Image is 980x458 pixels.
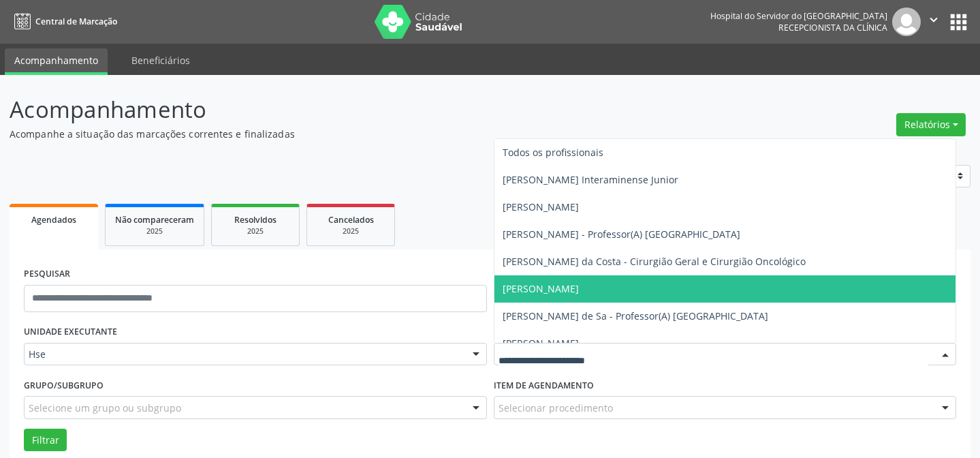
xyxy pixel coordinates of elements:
[503,173,678,186] span: [PERSON_NAME] Interaminense Junior
[947,10,970,34] button: apps
[35,16,117,27] span: Central de Marcação
[221,226,289,236] div: 2025
[24,429,67,452] button: Filtrar
[503,200,579,213] span: [PERSON_NAME]
[10,93,682,127] p: Acompanhamento
[317,226,385,236] div: 2025
[503,255,806,268] span: [PERSON_NAME] da Costa - Cirurgião Geral e Cirurgião Oncológico
[892,7,921,36] img: img
[503,282,579,295] span: [PERSON_NAME]
[24,264,70,285] label: PESQUISAR
[503,337,579,350] span: [PERSON_NAME]
[29,348,459,361] span: Hse
[115,214,194,226] span: Não compareceram
[926,12,941,27] i: 
[503,146,603,159] span: Todos os profissionais
[710,10,887,22] div: Hospital do Servidor do [GEOGRAPHIC_DATA]
[24,322,117,343] label: UNIDADE EXECUTANTE
[31,214,76,226] span: Agendados
[499,401,613,415] span: Selecionar procedimento
[29,401,181,415] span: Selecione um grupo ou subgrupo
[896,113,966,136] button: Relatórios
[921,7,947,36] button: 
[778,22,887,33] span: Recepcionista da clínica
[10,10,117,33] a: Central de Marcação
[5,48,108,75] a: Acompanhamento
[503,309,768,322] span: [PERSON_NAME] de Sa - Professor(A) [GEOGRAPHIC_DATA]
[115,226,194,236] div: 2025
[10,127,682,141] p: Acompanhe a situação das marcações correntes e finalizadas
[328,214,374,226] span: Cancelados
[24,375,104,396] label: Grupo/Subgrupo
[494,375,594,396] label: Item de agendamento
[234,214,276,226] span: Resolvidos
[503,228,740,241] span: [PERSON_NAME] - Professor(A) [GEOGRAPHIC_DATA]
[122,48,200,72] a: Beneficiários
